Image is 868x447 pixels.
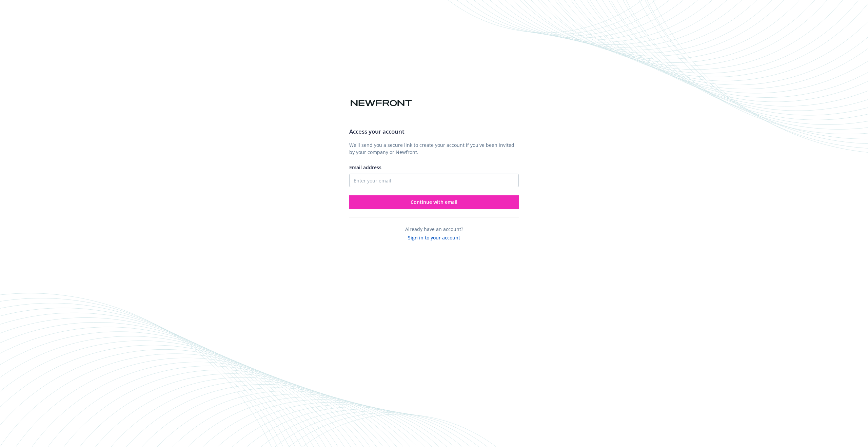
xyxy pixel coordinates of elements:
[405,226,463,232] span: Already have an account?
[349,97,413,109] img: Newfront logo
[411,199,457,205] span: Continue with email
[349,127,519,136] h3: Access your account
[349,174,519,187] input: Enter your email
[408,233,460,241] button: Sign in to your account
[349,164,381,171] span: Email address
[349,141,519,156] p: We'll send you a secure link to create your account if you've been invited by your company or New...
[349,195,519,209] button: Continue with email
